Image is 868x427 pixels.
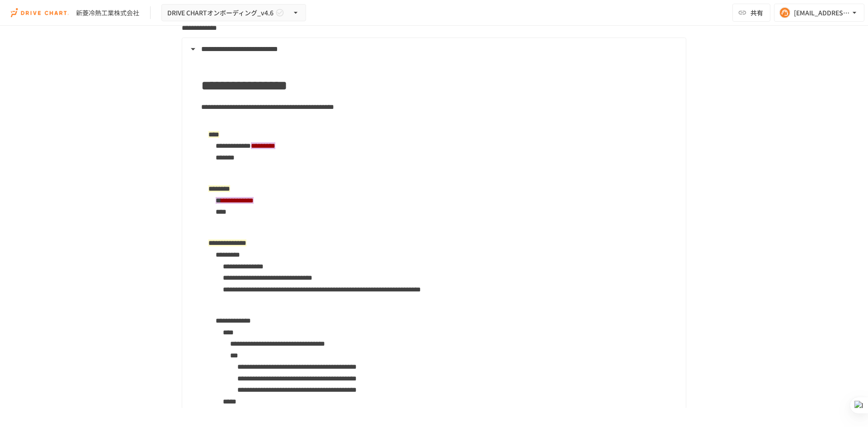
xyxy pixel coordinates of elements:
button: [EMAIL_ADDRESS][DOMAIN_NAME] [774,4,864,22]
img: i9VDDS9JuLRLX3JIUyK59LcYp6Y9cayLPHs4hOxMB9W [11,5,69,20]
button: DRIVE CHARTオンボーディング_v4.6 [161,4,306,22]
div: [EMAIL_ADDRESS][DOMAIN_NAME] [794,7,850,19]
span: DRIVE CHARTオンボーディング_v4.6 [167,7,274,19]
button: 共有 [732,4,770,22]
span: 共有 [750,8,763,18]
div: 新菱冷熱工業株式会社 [76,8,139,18]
